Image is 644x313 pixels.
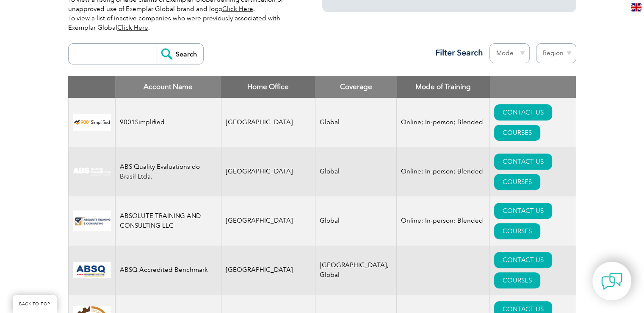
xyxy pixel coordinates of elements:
[397,98,490,147] td: Online; In-person; Blended
[494,174,540,190] a: COURSES
[117,24,148,31] a: Click Here
[494,252,552,268] a: CONTACT US
[494,272,540,288] a: COURSES
[315,196,397,246] td: Global
[494,125,540,141] a: COURSES
[494,104,552,120] a: CONTACT US
[601,271,622,292] img: contact-chat.png
[494,203,552,219] a: CONTACT US
[73,210,111,231] img: 16e092f6-eadd-ed11-a7c6-00224814fd52-logo.png
[315,147,397,196] td: Global
[397,196,490,246] td: Online; In-person; Blended
[115,98,221,147] td: 9001Simplified
[73,114,111,131] img: 37c9c059-616f-eb11-a812-002248153038-logo.png
[73,262,111,278] img: cc24547b-a6e0-e911-a812-000d3a795b83-logo.png
[222,5,253,13] a: Click Here
[157,44,203,64] input: Search
[315,76,397,98] th: Coverage: activate to sort column ascending
[13,295,57,313] a: BACK TO TOP
[221,147,315,196] td: [GEOGRAPHIC_DATA]
[315,98,397,147] td: Global
[494,154,552,170] a: CONTACT US
[490,76,576,98] th: : activate to sort column ascending
[221,98,315,147] td: [GEOGRAPHIC_DATA]
[631,3,641,11] img: en
[115,76,221,98] th: Account Name: activate to sort column descending
[115,196,221,246] td: ABSOLUTE TRAINING AND CONSULTING LLC
[115,147,221,196] td: ABS Quality Evaluations do Brasil Ltda.
[221,246,315,295] td: [GEOGRAPHIC_DATA]
[73,167,111,176] img: c92924ac-d9bc-ea11-a814-000d3a79823d-logo.jpg
[315,246,397,295] td: [GEOGRAPHIC_DATA], Global
[430,48,483,58] h3: Filter Search
[221,76,315,98] th: Home Office: activate to sort column ascending
[494,223,540,239] a: COURSES
[397,76,490,98] th: Mode of Training: activate to sort column ascending
[115,246,221,295] td: ABSQ Accredited Benchmark
[221,196,315,246] td: [GEOGRAPHIC_DATA]
[397,147,490,196] td: Online; In-person; Blended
